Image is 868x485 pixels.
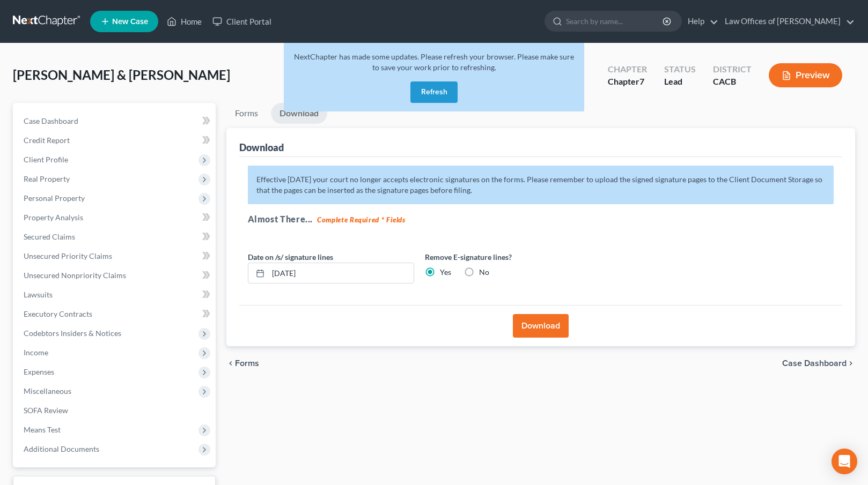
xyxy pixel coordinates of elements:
[24,271,126,280] span: Unsecured Nonpriority Claims
[248,251,333,263] label: Date on /s/ signature lines
[15,285,216,304] a: Lawsuits
[719,12,855,31] a: Law Offices of [PERSON_NAME]
[112,18,148,26] span: New Case
[566,11,664,31] input: Search by name...
[24,309,92,318] span: Executory Contracts
[608,63,647,76] div: Chapter
[24,329,121,338] span: Codebtors Insiders & Notices
[226,359,274,368] button: chevron_left Forms
[664,63,696,76] div: Status
[24,367,54,376] span: Expenses
[713,63,752,76] div: District
[15,111,216,131] a: Case Dashboard
[268,263,414,283] input: MM/DD/YYYY
[513,314,569,338] button: Download
[440,267,451,278] label: Yes
[24,406,68,415] span: SOFA Review
[13,67,230,83] span: [PERSON_NAME] & [PERSON_NAME]
[15,266,216,285] a: Unsecured Nonpriority Claims
[15,304,216,324] a: Executory Contracts
[15,401,216,420] a: SOFA Review
[239,141,284,154] div: Download
[24,425,61,434] span: Means Test
[161,12,207,31] a: Home
[24,251,112,260] span: Unsecured Priority Claims
[24,386,71,396] span: Miscellaneous
[24,136,70,145] span: Credit Report
[15,227,216,247] a: Secured Claims
[248,166,834,204] p: Effective [DATE] your court no longer accepts electronic signatures on the forms. Please remember...
[782,359,855,368] a: Case Dashboard chevron_right
[24,232,75,241] span: Secured Claims
[24,155,68,164] span: Client Profile
[207,12,277,31] a: Client Portal
[24,290,53,299] span: Lawsuits
[410,81,458,103] button: Refresh
[782,359,847,368] span: Case Dashboard
[248,213,834,226] h5: Almost There...
[235,359,259,368] span: Forms
[24,444,99,453] span: Additional Documents
[294,52,574,72] span: NextChapter has made some updates. Please refresh your browser. Please make sure to save your wor...
[832,449,857,474] div: Open Intercom Messenger
[479,267,489,278] label: No
[271,103,327,124] a: Download
[24,116,78,125] span: Case Dashboard
[226,103,267,124] a: Forms
[847,359,855,368] i: chevron_right
[713,76,752,88] div: CACB
[608,76,647,88] div: Chapter
[639,76,644,86] span: 7
[15,247,216,266] a: Unsecured Priority Claims
[226,359,235,368] i: chevron_left
[24,193,85,203] span: Personal Property
[769,63,842,87] button: Preview
[425,251,591,263] label: Remove E-signature lines?
[24,174,70,183] span: Real Property
[24,348,48,357] span: Income
[15,208,216,227] a: Property Analysis
[15,131,216,150] a: Credit Report
[682,12,718,31] a: Help
[664,76,696,88] div: Lead
[317,215,406,224] strong: Complete Required * Fields
[24,213,83,222] span: Property Analysis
